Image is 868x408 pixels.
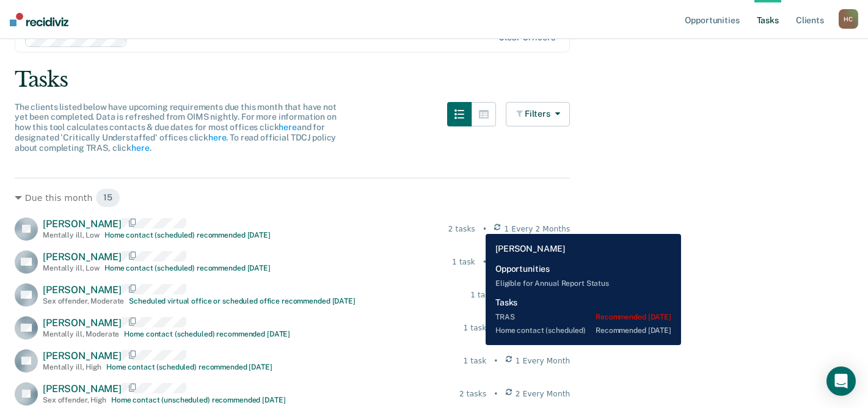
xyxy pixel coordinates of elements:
[104,231,271,239] div: Home contact (scheduled) recommended [DATE]
[129,297,355,305] div: Scheduled virtual office or scheduled office recommended [DATE]
[43,284,122,296] span: [PERSON_NAME]
[463,355,486,366] div: 1 task
[501,290,505,301] div: •
[208,133,226,142] a: here
[516,388,571,399] span: 2 Every Month
[506,102,571,126] button: Filters
[494,322,498,333] div: •
[15,102,337,153] span: The clients listed below have upcoming requirements due this month that have not yet been complet...
[95,188,120,208] span: 15
[470,290,494,301] div: 1 task
[131,143,149,153] a: here
[43,363,101,371] div: Mentally ill , High
[463,322,486,333] div: 1 task
[43,330,119,338] div: Mentally ill , Moderate
[124,330,290,338] div: Home contact (scheduled) recommended [DATE]
[111,396,286,404] div: Home contact (unscheduled) recommended [DATE]
[43,218,122,230] span: [PERSON_NAME]
[826,366,856,396] div: Open Intercom Messenger
[839,9,858,29] div: H C
[494,355,498,366] div: •
[448,224,475,235] div: 2 tasks
[43,297,124,305] div: Sex offender , Moderate
[43,264,100,272] div: Mentally ill , Low
[43,231,100,239] div: Mentally ill , Low
[839,9,858,29] button: HC
[279,122,296,132] a: here
[43,350,122,362] span: [PERSON_NAME]
[10,13,68,26] img: Recidiviz
[104,264,271,272] div: Home contact (scheduled) recommended [DATE]
[15,188,570,208] div: Due this month 15
[505,257,571,268] span: 1 Every 2 Months
[516,322,571,333] span: 1 Every Month
[15,67,853,92] div: Tasks
[523,290,571,301] span: Every Month
[505,224,571,235] span: 1 Every 2 Months
[483,224,487,235] div: •
[43,251,122,263] span: [PERSON_NAME]
[106,363,272,371] div: Home contact (scheduled) recommended [DATE]
[452,257,475,268] div: 1 task
[459,388,486,399] div: 2 tasks
[516,355,571,366] span: 1 Every Month
[483,257,487,268] div: •
[494,388,498,399] div: •
[43,383,122,395] span: [PERSON_NAME]
[43,317,122,329] span: [PERSON_NAME]
[43,396,106,404] div: Sex offender , High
